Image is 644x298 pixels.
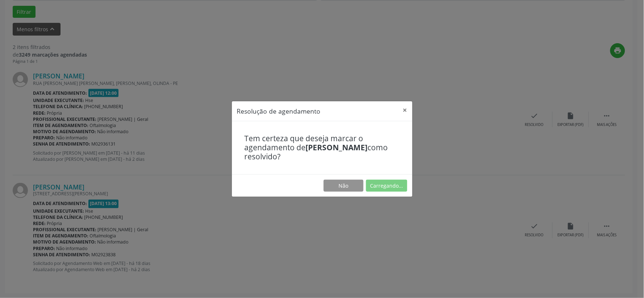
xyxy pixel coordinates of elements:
button: Não [324,180,363,192]
b: [PERSON_NAME] [306,142,368,152]
h4: Tem certeza que deseja marcar o agendamento de como resolvido? [245,134,400,162]
h5: Resolução de agendamento [237,106,321,116]
button: Carregando... [366,180,407,192]
button: Close [398,101,412,119]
